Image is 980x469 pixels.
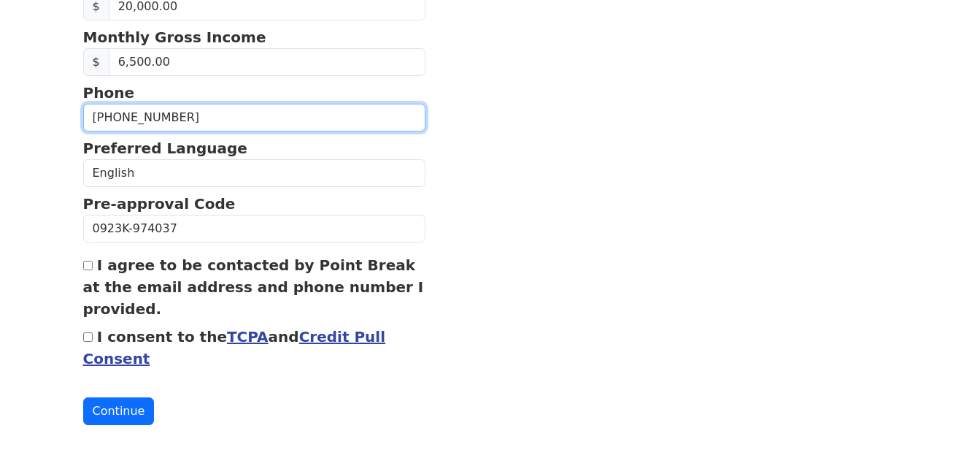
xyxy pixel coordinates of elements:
input: Pre-approval Code [83,215,426,243]
label: I agree to be contacted by Point Break at the email address and phone number I provided. [83,256,424,318]
input: Monthly Gross Income [109,48,426,76]
p: Monthly Gross Income [83,26,426,48]
strong: Preferred Language [83,140,247,157]
strong: Phone [83,84,134,102]
label: I consent to the and [83,328,386,367]
span: $ [83,48,109,76]
button: Continue [83,397,155,425]
strong: Pre-approval Code [83,195,236,213]
a: TCPA [227,328,269,346]
input: (___) ___-____ [83,104,426,131]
